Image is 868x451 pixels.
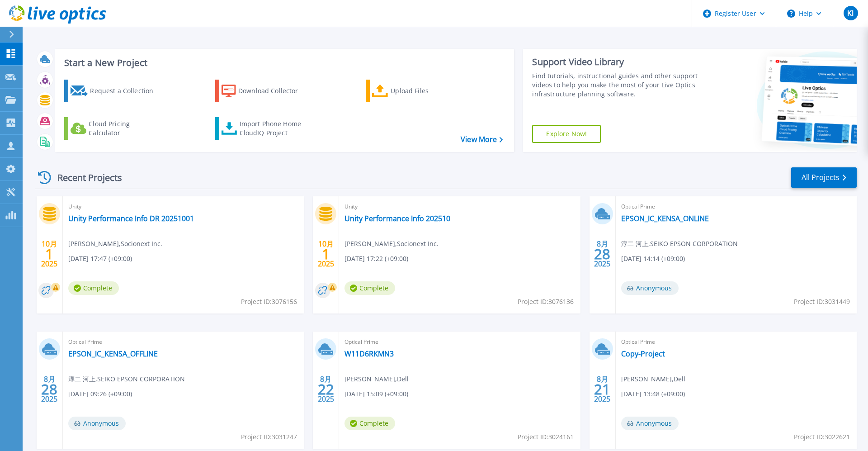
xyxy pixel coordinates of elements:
[621,389,685,399] span: [DATE] 13:48 (+09:00)
[344,214,450,223] a: Unity Performance Info 202510
[68,254,132,264] span: [DATE] 17:47 (+09:00)
[344,374,409,384] span: [PERSON_NAME] , Dell
[318,385,334,393] span: 22
[621,254,685,264] span: [DATE] 14:14 (+09:00)
[317,237,335,271] div: 10月 2025
[847,9,854,17] span: KI
[344,281,395,295] span: Complete
[594,237,611,271] div: 8月 2025
[45,250,53,258] span: 1
[317,373,335,406] div: 8月 2025
[68,349,158,358] a: EPSON_IC_KENSA_OFFLINE
[621,337,851,347] span: Optical Prime
[35,166,134,189] div: Recent Projects
[532,125,601,143] a: Explore Now!
[68,374,185,384] span: 淳二 河上 , SEIKO EPSON CORPORATION
[621,374,685,384] span: [PERSON_NAME] , Dell
[391,82,463,100] div: Upload Files
[518,297,574,307] span: Project ID: 3076136
[238,82,311,100] div: Download Collector
[68,202,298,212] span: Unity
[89,119,161,138] div: Cloud Pricing Calculator
[594,250,610,258] span: 28
[240,119,310,138] div: Import Phone Home CloudIQ Project
[41,237,58,271] div: 10月 2025
[621,214,709,223] a: EPSON_IC_KENSA_ONLINE
[64,80,165,102] a: Request a Collection
[215,80,316,102] a: Download Collector
[461,135,503,144] a: View More
[68,337,298,347] span: Optical Prime
[68,281,119,295] span: Complete
[532,56,702,68] div: Support Video Library
[794,432,850,442] span: Project ID: 3022621
[68,417,126,430] span: Anonymous
[90,82,162,100] div: Request a Collection
[621,281,679,295] span: Anonymous
[344,239,439,249] span: [PERSON_NAME] , Socionext Inc.
[621,349,665,358] a: Copy-Project
[344,202,575,212] span: Unity
[68,389,132,399] span: [DATE] 09:26 (+09:00)
[344,417,395,430] span: Complete
[344,349,394,358] a: W11D6RKMN3
[366,80,467,102] a: Upload Files
[241,432,297,442] span: Project ID: 3031247
[41,385,57,393] span: 28
[594,373,611,406] div: 8月 2025
[344,337,575,347] span: Optical Prime
[68,239,162,249] span: [PERSON_NAME] , Socionext Inc.
[791,167,857,188] a: All Projects
[594,385,610,393] span: 21
[794,297,850,307] span: Project ID: 3031449
[621,239,738,249] span: 淳二 河上 , SEIKO EPSON CORPORATION
[621,417,679,430] span: Anonymous
[621,202,851,212] span: Optical Prime
[344,254,408,264] span: [DATE] 17:22 (+09:00)
[322,250,330,258] span: 1
[344,389,408,399] span: [DATE] 15:09 (+09:00)
[241,297,297,307] span: Project ID: 3076156
[41,373,58,406] div: 8月 2025
[64,117,165,140] a: Cloud Pricing Calculator
[518,432,574,442] span: Project ID: 3024161
[64,58,503,68] h3: Start a New Project
[532,71,702,99] div: Find tutorials, instructional guides and other support videos to help you make the most of your L...
[68,214,194,223] a: Unity Performance Info DR 20251001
